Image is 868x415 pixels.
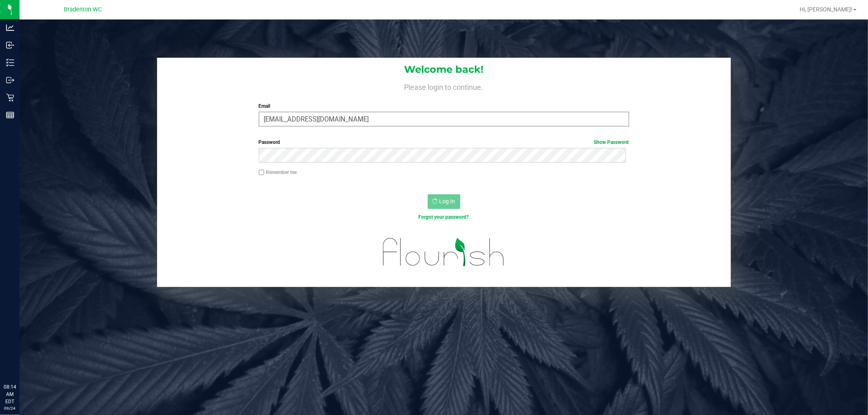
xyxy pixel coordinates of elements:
[6,111,14,119] inline-svg: Reports
[419,214,469,220] a: Forgot your password?
[372,229,516,275] img: flourish_logo.svg
[4,405,16,411] p: 09/24
[64,6,102,13] span: Bradenton WC
[6,41,14,49] inline-svg: Inbound
[6,59,14,67] inline-svg: Inventory
[4,383,16,405] p: 08:14 AM EDT
[259,169,297,176] label: Remember me
[157,64,731,75] h1: Welcome back!
[6,93,14,102] inline-svg: Retail
[800,6,853,13] span: Hi, [PERSON_NAME]!
[6,24,14,32] inline-svg: Analytics
[259,169,265,175] input: Remember me
[594,139,629,145] a: Show Password
[259,139,280,145] span: Password
[157,81,731,91] h4: Please login to continue.
[259,102,629,110] label: Email
[428,194,460,209] button: Log In
[6,76,14,84] inline-svg: Outbound
[439,198,455,204] span: Log In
